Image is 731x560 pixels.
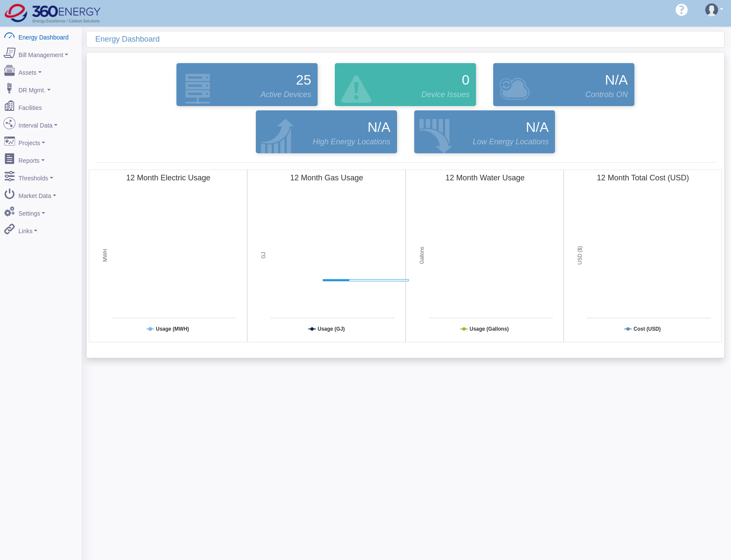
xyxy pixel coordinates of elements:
tspan: USD ($) [577,246,583,265]
span: N/A [526,117,549,137]
tspan: Usage (MWH) [156,326,189,332]
span: High Energy Locations [312,136,390,148]
span: Device Issues [422,89,470,100]
span: 25 [296,70,312,90]
tspan: Usage (Gallons) [470,326,509,332]
span: 0 [462,70,470,90]
tspan: GJ [261,252,267,259]
span: N/A [367,117,390,137]
div: Devices that are active and configured but are in an error state. [326,61,485,108]
img: user-3.svg [705,3,718,16]
span: N/A [605,70,628,90]
tspan: Usage (GJ) [318,326,345,332]
tspan: MWH [102,249,108,262]
tspan: 12 Month Water Usage [445,173,524,182]
tspan: 12 Month Electric Usage [126,173,210,182]
a: 25 Active Devices [174,63,320,106]
div: Devices that are actively reporting data. [168,61,326,108]
span: Controls ON [585,89,628,100]
div: Energy Dashboard [95,31,724,47]
tspan: Gallons [419,247,425,264]
span: Active Devices [261,89,311,100]
span: Low Energy Locations [473,136,549,148]
tspan: 12 Month Gas Usage [290,173,363,182]
tspan: Cost (USD) [634,326,661,332]
tspan: 12 Month Total Cost (USD) [597,173,689,182]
